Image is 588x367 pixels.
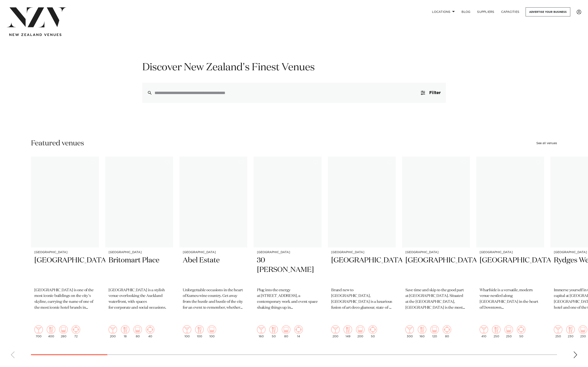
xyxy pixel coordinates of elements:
img: meeting.png [146,325,154,334]
img: theatre.png [430,325,439,334]
img: nzv-logo.png [7,7,66,27]
img: meeting.png [72,325,80,334]
img: cocktail.png [109,325,117,334]
div: 250 [505,325,513,338]
img: theatre.png [133,325,142,334]
p: Plug into the energy at [STREET_ADDRESS], a contemporary work and event space shaking things up i... [257,287,318,311]
img: meeting.png [517,325,525,334]
small: [GEOGRAPHIC_DATA] [109,251,170,254]
img: theatre.png [505,325,513,334]
div: 200 [331,325,340,338]
img: theatre.png [282,325,290,334]
img: cocktail.png [554,325,562,334]
div: 250 [492,325,501,338]
img: cocktail.png [257,325,265,334]
img: cocktail.png [183,325,191,334]
img: cocktail.png [331,325,340,334]
p: Brand new to [GEOGRAPHIC_DATA], [GEOGRAPHIC_DATA] is a luxurious fusion of art deco glamour, stat... [331,287,392,311]
img: dining.png [47,325,55,334]
img: dining.png [492,325,501,334]
img: dining.png [344,325,352,334]
div: 50 [369,325,377,338]
div: 200 [109,325,117,338]
div: 160 [257,325,265,338]
img: theatre.png [208,325,216,334]
p: [GEOGRAPHIC_DATA] is a stylish venue overlooking the Auckland waterfront, with spaces for corpora... [109,287,170,311]
div: 700 [34,325,43,338]
div: 149 [344,325,352,338]
img: dining.png [566,325,575,334]
img: dining.png [418,325,426,334]
h2: [GEOGRAPHIC_DATA] [34,256,96,284]
div: 50 [269,325,278,338]
a: See all venues [536,142,557,145]
a: [GEOGRAPHIC_DATA] [GEOGRAPHIC_DATA] [GEOGRAPHIC_DATA] is one of the most iconic buildings on the ... [31,157,99,341]
div: 80 [282,325,290,338]
div: 250 [554,325,562,338]
div: 80 [133,325,142,338]
a: Locations [429,7,458,16]
small: [GEOGRAPHIC_DATA] [34,251,96,254]
img: theatre.png [356,325,365,334]
img: theatre.png [579,325,587,334]
h2: [GEOGRAPHIC_DATA] [480,256,541,284]
img: cocktail.png [480,325,488,334]
small: [GEOGRAPHIC_DATA] [405,251,467,254]
swiper-slide: 5 / 49 [328,157,396,341]
swiper-slide: 7 / 49 [476,157,544,341]
h2: [GEOGRAPHIC_DATA] [405,256,467,284]
swiper-slide: 6 / 49 [402,157,470,341]
div: 100 [183,325,191,338]
a: [GEOGRAPHIC_DATA] [GEOGRAPHIC_DATA] Wharfside is a versatile, modern venue nestled along [GEOGRAP... [476,157,544,341]
small: [GEOGRAPHIC_DATA] [183,251,244,254]
a: SUPPLIERS [474,7,498,16]
div: 80 [443,325,451,338]
div: 200 [356,325,365,338]
img: dining.png [195,325,204,334]
div: 100 [195,325,204,338]
p: [GEOGRAPHIC_DATA] is one of the most iconic buildings on the city’s skyline, carrying the name of... [34,287,96,311]
a: [GEOGRAPHIC_DATA] [GEOGRAPHIC_DATA] Save time and skip to the good part at [GEOGRAPHIC_DATA]. Sit... [402,157,470,341]
a: [GEOGRAPHIC_DATA] Britomart Place [GEOGRAPHIC_DATA] is a stylish venue overlooking the Auckland w... [105,157,173,341]
h2: Abel Estate [183,256,244,284]
img: meeting.png [443,325,451,334]
div: 410 [480,325,488,338]
a: [GEOGRAPHIC_DATA] Abel Estate Unforgettable occasions in the heart of Kumeu wine country. Get awa... [179,157,247,341]
img: cocktail.png [405,325,414,334]
img: cocktail.png [34,325,43,334]
img: meeting.png [294,325,303,334]
img: dining.png [121,325,129,334]
div: 230 [579,325,587,338]
swiper-slide: 3 / 49 [179,157,247,341]
p: Wharfside is a versatile, modern venue nestled along [GEOGRAPHIC_DATA] in the heart of Downtown [... [480,287,541,311]
button: Filter [416,83,446,103]
a: [GEOGRAPHIC_DATA] 30 [PERSON_NAME] Plug into the energy at [STREET_ADDRESS], a contemporary work ... [254,157,322,341]
img: theatre.png [59,325,68,334]
swiper-slide: 1 / 49 [31,157,99,341]
img: new-zealand-venues-text.png [9,33,61,36]
div: 280 [59,325,68,338]
div: 50 [517,325,525,338]
img: dining.png [269,325,278,334]
a: Advertise your business [526,7,570,16]
div: 72 [72,325,80,338]
h2: Britomart Place [109,256,170,284]
div: 18 [121,325,129,338]
span: Filter [429,91,441,95]
div: 14 [294,325,303,338]
div: 40 [146,325,154,338]
small: [GEOGRAPHIC_DATA] [480,251,541,254]
h1: Discover New Zealand's Finest Venues [142,61,446,74]
h2: [GEOGRAPHIC_DATA] [331,256,392,284]
p: Save time and skip to the good part at [GEOGRAPHIC_DATA]. Situated at the [GEOGRAPHIC_DATA], [GEO... [405,287,467,311]
div: 230 [566,325,575,338]
swiper-slide: 4 / 49 [254,157,322,341]
a: BLOG [458,7,474,16]
div: 100 [208,325,216,338]
p: Unforgettable occasions in the heart of Kumeu wine country. Get away from the hustle and bustle o... [183,287,244,311]
a: [GEOGRAPHIC_DATA] [GEOGRAPHIC_DATA] Brand new to [GEOGRAPHIC_DATA], [GEOGRAPHIC_DATA] is a luxuri... [328,157,396,341]
swiper-slide: 2 / 49 [105,157,173,341]
h2: 30 [PERSON_NAME] [257,256,318,284]
div: 400 [47,325,55,338]
small: [GEOGRAPHIC_DATA] [331,251,392,254]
